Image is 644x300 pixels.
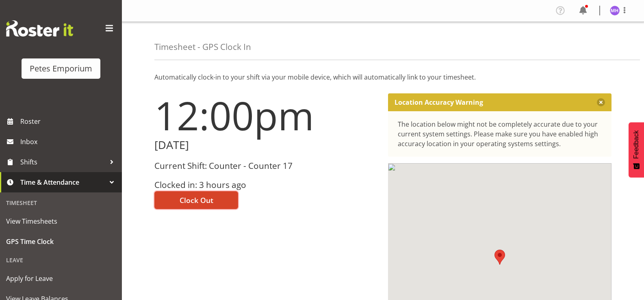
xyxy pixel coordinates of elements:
button: Close message [597,98,605,106]
button: Clock Out [154,191,238,209]
a: Apply for Leave [2,268,120,289]
img: Rosterit website logo [6,20,73,37]
a: View Timesheets [2,211,120,231]
span: Apply for Leave [6,272,116,285]
span: Roster [20,115,118,127]
h4: Timesheet - GPS Clock In [154,42,251,52]
img: mackenzie-halford4471.jpg [610,6,620,15]
span: Clock Out [180,195,213,205]
span: Inbox [20,136,118,148]
h2: [DATE] [154,139,378,151]
div: The location below might not be completely accurate due to your current system settings. Please m... [398,119,602,149]
h3: Current Shift: Counter - Counter 17 [154,161,378,171]
p: Automatically clock-in to your shift via your mobile device, which will automatically link to you... [154,72,611,82]
span: Shifts [20,156,106,168]
h1: 12:00pm [154,93,378,137]
div: Petes Emporium [30,63,92,75]
span: GPS Time Clock [6,235,116,248]
button: Feedback - Show survey [629,122,644,177]
a: GPS Time Clock [2,231,120,252]
span: Feedback [633,130,640,159]
span: Time & Attendance [20,176,106,188]
h3: Clocked in: 3 hours ago [154,180,378,190]
p: Location Accuracy Warning [395,98,483,106]
span: View Timesheets [6,215,116,227]
div: Timesheet [2,194,120,211]
div: Leave [2,252,120,268]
